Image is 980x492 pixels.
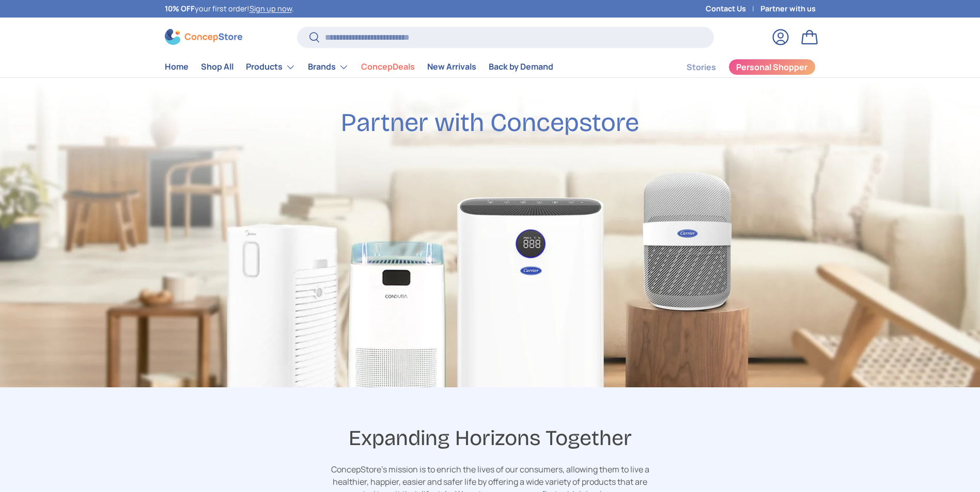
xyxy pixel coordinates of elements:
strong: 10% OFF [165,4,195,13]
h2: Partner with Concepstore [341,107,639,139]
a: Contact Us [706,3,760,14]
a: Back by Demand [489,57,553,77]
a: New Arrivals [427,57,476,77]
a: Sign up now [250,4,292,13]
a: ConcepDeals [361,57,415,77]
summary: Products [240,57,302,77]
a: Stories [687,57,716,77]
a: Home [165,57,189,77]
a: Shop All [201,57,234,77]
nav: Secondary [662,57,816,77]
a: Products [246,57,295,77]
p: your first order! . [165,3,294,14]
img: ConcepStore [165,29,242,45]
a: Brands [308,57,349,77]
nav: Primary [165,57,553,77]
span: Personal Shopper [736,63,807,71]
span: Expanding Horizons Together [349,424,632,452]
a: Partner with us [760,3,816,14]
summary: Brands [302,57,355,77]
a: Personal Shopper [728,59,816,75]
